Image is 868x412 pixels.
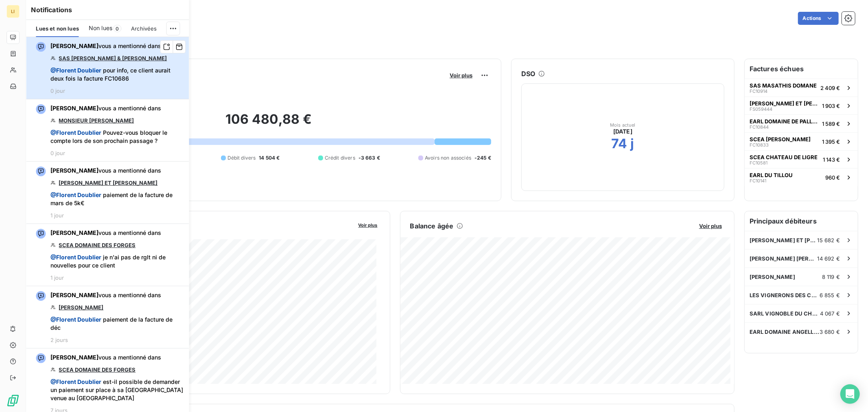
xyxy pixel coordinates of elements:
[50,353,161,362] span: vous a mentionné dans
[50,316,184,332] span: paiement de la facture de déc
[825,174,840,181] span: 960 €
[46,231,353,239] span: Chiffre d'affaires mensuel
[50,212,64,219] span: 1 jour
[750,172,793,178] span: EARL DU TILLOU
[750,237,818,243] span: [PERSON_NAME] ET [PERSON_NAME]
[59,180,157,186] a: [PERSON_NAME] ET [PERSON_NAME]
[356,221,380,228] button: Voir plus
[818,237,840,243] span: 15 682 €
[59,117,134,124] a: MONSIEUR [PERSON_NAME]
[50,291,161,299] span: vous a mentionné dans
[31,5,184,15] h6: Notifications
[59,55,167,61] a: SAS [PERSON_NAME] & [PERSON_NAME]
[46,111,491,136] h2: 106 480,88 €
[750,329,820,335] span: EARL DOMAINE ANGELLIAUME
[50,378,184,402] span: est-il possible de demander un paiement sur place à sa [GEOGRAPHIC_DATA] venue au [GEOGRAPHIC_DATA]
[697,222,724,230] button: Voir plus
[59,366,136,373] a: SCEA DOMAINE DES FORGES
[610,123,636,127] span: Mois actuel
[59,242,136,248] a: SCEA DOMAINE DES FORGES
[131,25,157,32] span: Archivées
[425,154,471,162] span: Avoirs non associés
[750,274,795,280] span: [PERSON_NAME]
[750,292,820,298] span: LES VIGNERONS DES COTEAUX ROMANAIS
[26,224,189,286] button: [PERSON_NAME]vous a mentionné dansSCEA DOMAINE DES FORGES @Florent Doublier je n'ai pas de rglt n...
[631,136,634,152] h2: j
[750,82,817,89] span: SAS MASATHIS DOMANE
[50,167,161,175] span: vous a mentionné dans
[50,42,161,50] span: vous a mentionné dans
[750,136,811,142] span: SCEA [PERSON_NAME]
[26,286,189,348] button: [PERSON_NAME]vous a mentionné dans[PERSON_NAME] @Florent Doublier paiement de la facture de déc2 ...
[521,69,535,79] h6: DSO
[611,136,627,152] h2: 74
[50,337,68,343] span: 2 jours
[745,114,858,132] button: EARL DOMAINE DE PALLUSFC108441 589 €
[750,255,818,262] span: [PERSON_NAME] [PERSON_NAME]
[798,12,839,25] button: Actions
[750,154,818,160] span: SCEA CHATEAU DE LIGRE
[50,129,184,145] span: Pouvez-vous bloquer le compte lors de son prochain passage ?
[750,89,767,94] span: FC10914
[613,127,632,136] span: [DATE]
[822,103,840,109] span: 1 903 €
[89,24,112,32] span: Non lues
[745,168,858,186] button: EARL DU TILLOUFC10141960 €
[745,150,858,168] button: SCEA CHATEAU DE LIGREFC105811 143 €
[50,274,64,281] span: 1 jour
[750,107,772,112] span: FS059444
[750,310,820,317] span: SARL VIGNOBLE DU CHATEAU COUDRAY MONTPENSIER
[820,329,840,335] span: 3 680 €
[36,25,79,32] span: Lues et non lues
[325,154,355,162] span: Crédit divers
[50,67,101,74] span: @ Florent Doublier
[50,66,184,83] span: pour info, ce client aurait deux fois la facture FC10686
[820,292,840,298] span: 6 855 €
[750,142,769,147] span: FC10833
[50,378,101,385] span: @ Florent Doublier
[50,254,101,261] span: @ Florent Doublier
[50,291,98,298] span: [PERSON_NAME]
[359,222,378,228] span: Voir plus
[50,191,101,198] span: @ Florent Doublier
[745,132,858,150] button: SCEA [PERSON_NAME]FC108331 395 €
[113,25,121,32] span: 0
[7,394,20,407] img: Logo LeanPay
[474,154,491,162] span: -245 €
[227,154,256,162] span: Débit divers
[820,85,840,91] span: 2 409 €
[50,354,98,361] span: [PERSON_NAME]
[750,160,767,165] span: FC10581
[50,105,98,112] span: [PERSON_NAME]
[750,178,766,183] span: FC10141
[50,88,65,94] span: 0 jour
[822,138,840,145] span: 1 395 €
[50,191,184,207] span: paiement de la facture de mars de 5k€
[822,121,840,127] span: 1 589 €
[750,118,819,125] span: EARL DOMAINE DE PALLUS
[823,156,840,163] span: 1 143 €
[26,162,189,224] button: [PERSON_NAME]vous a mentionné dans[PERSON_NAME] ET [PERSON_NAME] @Florent Doublier paiement de la...
[745,211,858,231] h6: Principaux débiteurs
[699,223,722,229] span: Voir plus
[745,59,858,79] h6: Factures échues
[50,129,101,136] span: @ Florent Doublier
[410,221,454,231] h6: Balance âgée
[750,125,769,129] span: FC10844
[50,42,98,49] span: [PERSON_NAME]
[822,274,840,280] span: 8 119 €
[750,100,819,107] span: [PERSON_NAME] ET [PERSON_NAME]
[818,255,840,262] span: 14 692 €
[26,99,189,162] button: [PERSON_NAME]vous a mentionné dansMONSIEUR [PERSON_NAME] @Florent Doublier Pouvez-vous bloquer le...
[820,310,840,317] span: 4 067 €
[59,304,103,311] a: [PERSON_NAME]
[50,229,98,236] span: [PERSON_NAME]
[450,72,472,79] span: Voir plus
[50,104,161,112] span: vous a mentionné dans
[50,167,98,174] span: [PERSON_NAME]
[50,229,161,237] span: vous a mentionné dans
[7,5,20,18] div: LI
[259,154,280,162] span: 14 504 €
[745,96,858,114] button: [PERSON_NAME] ET [PERSON_NAME]FS0594441 903 €
[359,154,380,162] span: -3 663 €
